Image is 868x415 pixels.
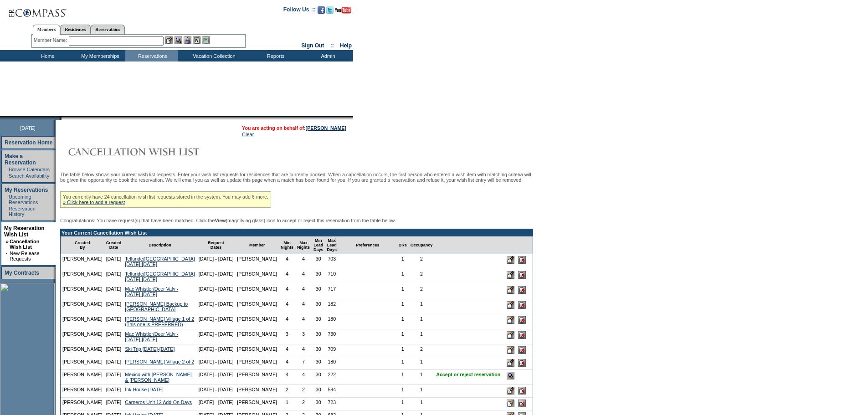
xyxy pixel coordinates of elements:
b: » [6,239,9,244]
td: Reservations [125,50,178,61]
td: 4 [279,269,295,284]
td: 1 [397,398,409,410]
td: 4 [279,314,295,329]
td: [DATE] [104,284,123,299]
td: 1 [397,314,409,329]
input: Edit this Request [507,400,514,407]
a: Cancellation Wish List [10,239,39,250]
a: [PERSON_NAME] [306,125,346,131]
td: [PERSON_NAME] [235,398,279,410]
a: Reservation Home [5,139,52,146]
td: [PERSON_NAME] [61,329,104,344]
span: [DATE] [20,125,36,131]
a: Members [33,25,61,35]
td: 180 [325,357,339,370]
td: · [6,173,8,179]
img: b_calculator.gif [202,36,210,44]
td: 709 [325,344,339,357]
img: Impersonate [184,36,191,44]
a: [PERSON_NAME] Village 2 of 2 [125,359,194,364]
td: 710 [325,269,339,284]
td: [PERSON_NAME] [61,299,104,314]
td: Min Nights [279,236,295,254]
td: [PERSON_NAME] [61,254,104,269]
td: [PERSON_NAME] [61,370,104,385]
td: 1 [397,284,409,299]
nobr: [DATE] - [DATE] [199,286,234,292]
input: Delete this Request [518,316,526,324]
img: b_edit.gif [165,36,173,44]
td: BRs [397,236,409,254]
input: Delete this Request [518,346,526,354]
td: 4 [279,370,295,385]
img: Cancellation Wish List [60,143,242,161]
a: Ink House [DATE] [125,387,164,392]
td: 3 [295,329,312,344]
input: Edit this Request [507,256,514,264]
td: Min Lead Days [312,236,325,254]
td: 703 [325,254,339,269]
td: 1 [397,269,409,284]
td: 30 [312,254,325,269]
td: Request Dates [197,236,236,254]
a: Browse Calendars [9,167,50,172]
td: 4 [279,344,295,357]
td: · [6,206,8,217]
td: [DATE] [104,385,123,398]
td: [DATE] [104,269,123,284]
td: Home [21,50,73,61]
div: Member Name: [34,36,69,44]
input: Edit this Request [507,387,514,395]
td: Created Date [104,236,123,254]
td: [PERSON_NAME] [61,344,104,357]
td: [PERSON_NAME] [235,357,279,370]
td: 1 [397,370,409,385]
a: Follow us on Twitter [326,9,334,15]
input: Delete this Request [518,271,526,279]
a: Upcoming Reservations [9,194,38,205]
td: 723 [325,398,339,410]
input: Delete this Request [518,256,526,264]
td: [PERSON_NAME] [235,284,279,299]
td: 1 [409,398,435,410]
b: View [215,218,226,223]
td: 4 [295,284,312,299]
td: [PERSON_NAME] [61,398,104,410]
a: My Contracts [5,270,39,276]
a: Telluride/[GEOGRAPHIC_DATA] [DATE]-[DATE] [125,271,195,282]
td: 730 [325,329,339,344]
td: [DATE] [104,299,123,314]
a: My Reservation Wish List [4,225,45,238]
td: Occupancy [409,236,435,254]
td: [PERSON_NAME] [61,385,104,398]
td: Follow Us :: [283,5,316,16]
nobr: [DATE] - [DATE] [199,359,234,364]
nobr: [DATE] - [DATE] [199,346,234,352]
img: blank.gif [62,116,62,120]
input: Delete this Request [518,301,526,309]
td: 1 [409,385,435,398]
nobr: [DATE] - [DATE] [199,256,234,261]
td: My Memberships [73,50,125,61]
nobr: Accept or reject reservation [436,372,500,377]
input: Delete this Request [518,387,526,395]
td: [PERSON_NAME] [235,269,279,284]
td: Description [123,236,197,254]
td: 2 [409,254,435,269]
nobr: [DATE] - [DATE] [199,387,234,392]
td: 2 [409,269,435,284]
td: [DATE] [104,357,123,370]
td: · [6,251,9,261]
span: You are acting on behalf of: [242,125,346,131]
td: 1 [397,299,409,314]
td: 1 [397,344,409,357]
a: Search Availability [9,173,49,179]
a: Reservations [91,25,125,34]
td: 180 [325,314,339,329]
td: [PERSON_NAME] [61,284,104,299]
td: Admin [301,50,353,61]
nobr: [DATE] - [DATE] [199,301,234,307]
td: 1 [409,357,435,370]
a: New Release Requests [10,251,39,261]
a: Carneros Unit 12 Add-On Days [125,400,192,405]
